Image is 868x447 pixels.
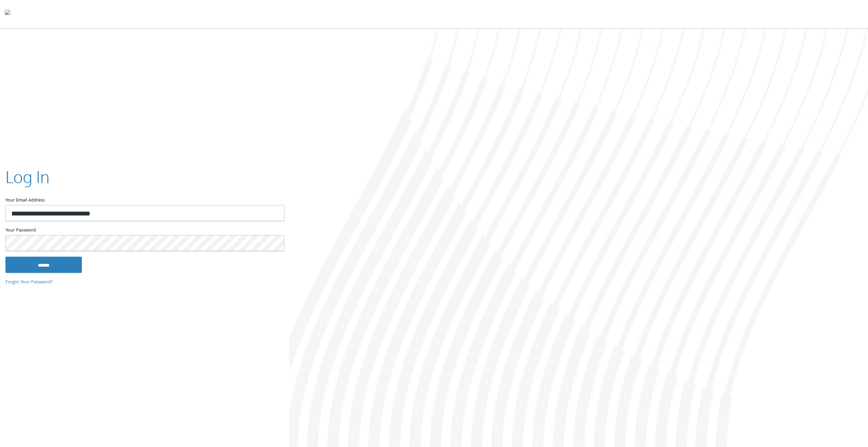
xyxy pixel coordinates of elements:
label: Your Password [5,226,284,235]
a: Forgot Your Password? [5,279,53,286]
keeper-lock: Open Keeper Popup [271,239,279,247]
h2: Log In [5,165,49,188]
img: todyl-logo-dark.svg [5,7,10,21]
keeper-lock: Open Keeper Popup [271,209,279,217]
